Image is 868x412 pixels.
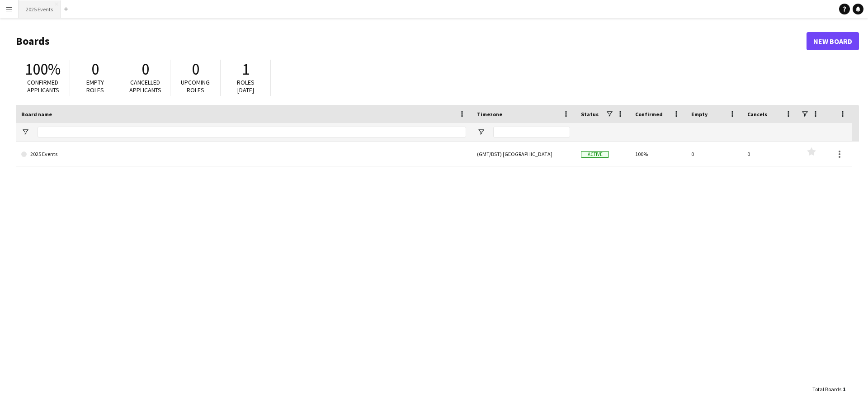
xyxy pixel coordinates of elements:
span: Timezone [477,111,502,118]
span: 0 [142,59,149,79]
div: 0 [686,142,742,166]
h1: Boards [16,34,807,48]
span: Board name [21,111,52,118]
input: Timezone Filter Input [493,127,570,137]
span: 1 [242,59,250,79]
span: Roles [DATE] [237,78,255,94]
div: 100% [630,142,686,166]
span: Empty [691,111,708,118]
div: (GMT/BST) [GEOGRAPHIC_DATA] [472,142,576,166]
span: Upcoming roles [181,78,210,94]
div: : [812,380,845,398]
button: Open Filter Menu [477,128,485,136]
button: Open Filter Menu [21,128,29,136]
span: Confirmed applicants [27,78,59,94]
span: 0 [192,59,199,79]
span: Status [581,111,599,118]
input: Board name Filter Input [38,127,466,137]
a: 2025 Events [21,142,466,167]
span: Total Boards [812,386,841,393]
span: 0 [91,59,99,79]
span: Empty roles [86,78,104,94]
button: 2025 Events [19,0,61,18]
span: Cancelled applicants [129,78,161,94]
span: Cancels [747,111,767,118]
span: Active [581,151,609,158]
a: New Board [807,32,859,50]
span: 1 [843,386,845,393]
div: 0 [742,142,798,166]
span: Confirmed [635,111,663,118]
span: 100% [25,59,61,79]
